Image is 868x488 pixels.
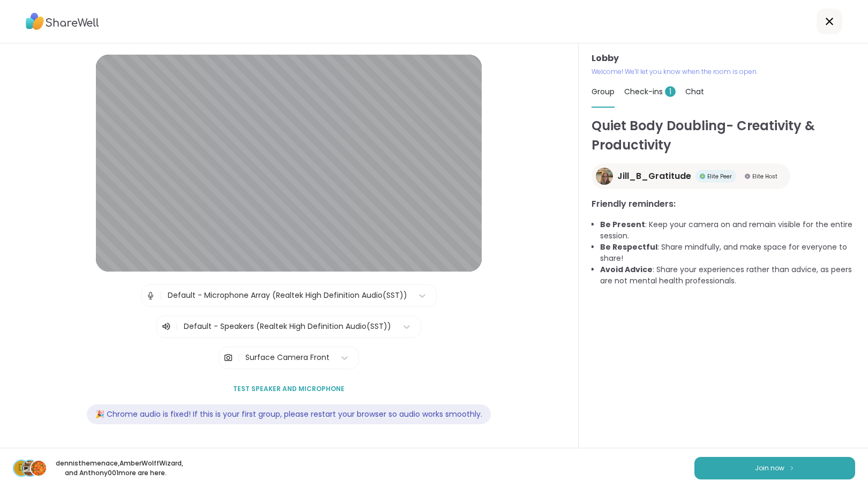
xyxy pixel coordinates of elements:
span: d [18,461,25,475]
img: Elite Peer [700,174,705,179]
img: ShareWell Logo [26,9,99,34]
img: Microphone [146,285,155,306]
a: Jill_B_GratitudeJill_B_GratitudeElite PeerElite PeerElite HostElite Host [592,163,790,189]
b: Be Respectful [600,242,657,252]
div: Default - Microphone Array (Realtek High Definition Audio(SST)) [168,290,407,301]
img: Elite Host [745,174,750,179]
h1: Quiet Body Doubling- Creativity & Productivity [592,116,855,155]
span: | [237,347,240,369]
img: Anthony001 [31,461,46,476]
span: Elite Host [752,172,777,181]
img: Camera [223,347,233,369]
span: Check-ins [624,86,676,97]
p: Welcome! We’ll let you know when the room is open. [592,67,855,77]
b: Avoid Advice [600,264,653,275]
span: Chat [685,86,704,97]
button: Test speaker and microphone [229,378,349,400]
span: | [160,285,162,306]
span: Group [592,86,615,97]
button: Join now [694,457,855,479]
span: Jill_B_Gratitude [617,170,691,183]
h3: Lobby [592,52,855,65]
li: : Keep your camera on and remain visible for the entire session. [600,219,855,242]
span: | [176,320,178,333]
img: Jill_B_Gratitude [596,168,613,185]
span: Elite Peer [707,172,732,181]
div: 🎉 Chrome audio is fixed! If this is your first group, please restart your browser so audio works ... [87,404,491,424]
b: Be Present [600,219,645,230]
img: ShareWell Logomark [789,465,795,471]
li: : Share your experiences rather than advice, as peers are not mental health professionals. [600,264,855,287]
li: : Share mindfully, and make space for everyone to share! [600,242,855,264]
span: Join now [755,463,784,473]
span: 1 [665,86,676,97]
div: Surface Camera Front [245,352,330,363]
h3: Friendly reminders: [592,198,855,211]
span: Test speaker and microphone [233,384,345,394]
p: dennisthemenace , AmberWolffWizard , and Anthony001 more are here. [56,459,176,478]
img: AmberWolffWizard [23,461,38,476]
